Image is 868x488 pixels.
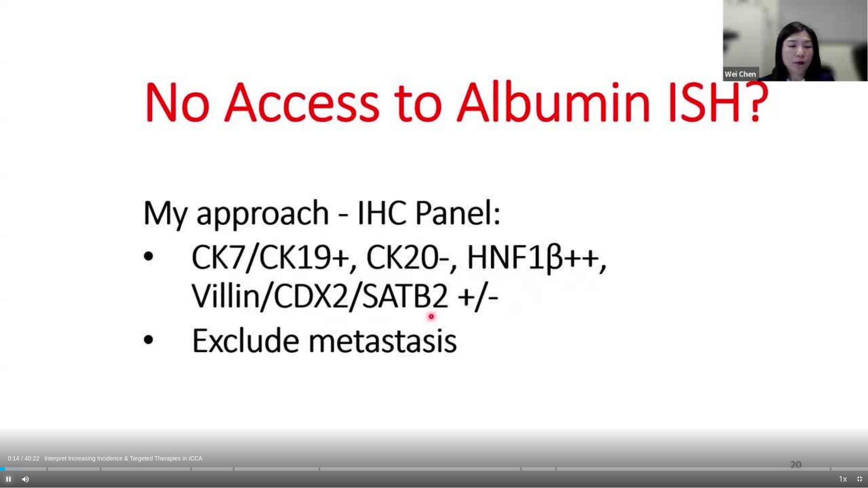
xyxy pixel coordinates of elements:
span: Interpret Increasing Incidence & Targeted Therapies in iCCA [45,455,203,462]
span: 0:14 [8,455,19,462]
button: Mute [17,471,34,488]
span: / [21,455,23,462]
span: 40:22 [25,455,39,462]
button: Playback Rate [834,471,851,488]
button: Exit Fullscreen [851,471,868,488]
